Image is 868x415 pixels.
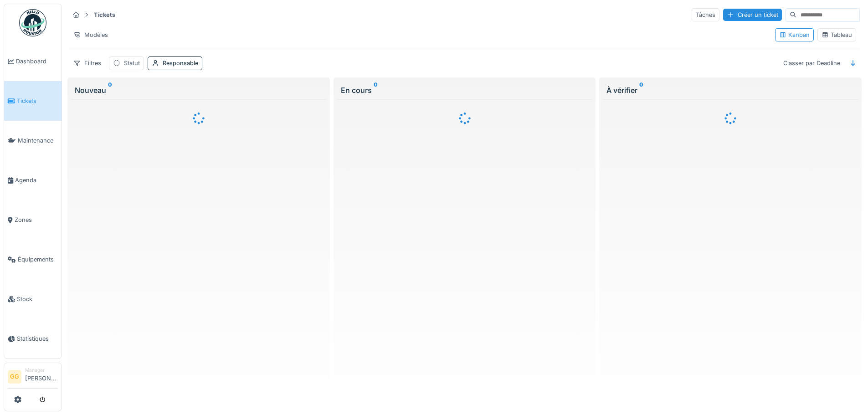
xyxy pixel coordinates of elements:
[779,31,810,39] div: Kanban
[374,85,378,96] sup: 0
[4,81,62,121] a: Tickets
[606,85,854,96] div: À vérifier
[4,121,62,160] a: Maintenance
[108,85,112,96] sup: 0
[341,85,589,96] div: En cours
[4,240,62,279] a: Équipements
[69,28,112,41] div: Modèles
[17,97,58,105] span: Tickets
[4,319,62,359] a: Statistiques
[25,367,58,374] div: Manager
[25,367,58,386] li: [PERSON_NAME]
[779,56,844,70] div: Classer par Deadline
[639,85,643,96] sup: 0
[15,176,58,184] span: Agenda
[822,31,852,39] div: Tableau
[15,215,58,224] span: Zones
[124,59,140,67] div: Statut
[8,370,21,384] li: GG
[90,10,119,19] strong: Tickets
[723,9,782,21] div: Créer un ticket
[692,8,719,21] div: Tâches
[4,160,62,200] a: Agenda
[18,255,58,264] span: Équipements
[17,334,58,343] span: Statistiques
[4,279,62,319] a: Stock
[4,41,62,81] a: Dashboard
[75,85,323,96] div: Nouveau
[8,367,58,389] a: GG Manager[PERSON_NAME]
[19,9,46,36] img: Badge_color-CXgf-gQk.svg
[18,136,58,145] span: Maintenance
[163,59,198,67] div: Responsable
[69,56,105,70] div: Filtres
[16,57,58,66] span: Dashboard
[17,295,58,303] span: Stock
[4,200,62,240] a: Zones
